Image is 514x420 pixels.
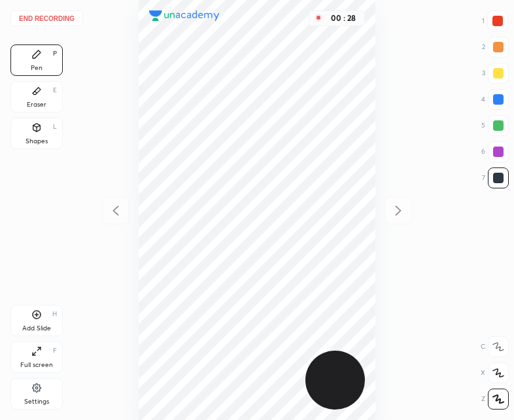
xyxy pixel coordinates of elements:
div: P [53,50,57,57]
div: Pen [31,65,43,71]
div: X [481,362,509,383]
div: 3 [482,63,509,84]
div: 6 [481,141,509,162]
div: F [53,347,57,354]
div: 1 [482,10,508,31]
div: 00 : 28 [328,14,359,23]
button: End recording [10,10,83,26]
div: 5 [481,115,509,136]
div: H [52,311,57,317]
div: 7 [482,167,509,188]
div: L [53,124,57,130]
div: C [481,336,509,357]
div: Full screen [20,362,53,368]
div: 2 [482,37,509,58]
div: Settings [24,398,49,405]
div: 4 [481,89,509,110]
div: Shapes [26,138,48,145]
div: E [53,87,57,94]
div: Add Slide [22,325,51,332]
div: Eraser [27,101,46,108]
div: Z [481,389,509,410]
img: logo.38c385cc.svg [149,10,220,21]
